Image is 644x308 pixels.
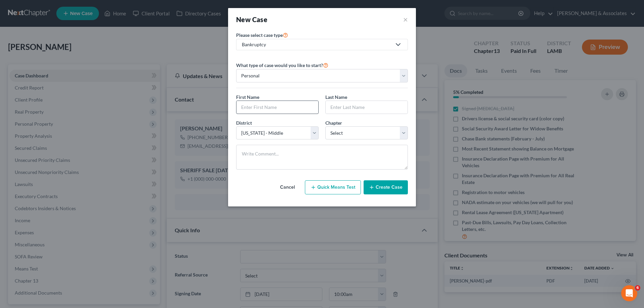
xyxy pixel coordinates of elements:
[273,181,302,194] button: Cancel
[236,120,252,126] span: District
[364,180,408,194] button: Create Case
[635,285,640,291] span: 6
[403,15,408,24] button: ×
[325,94,347,100] span: Last Name
[621,285,637,301] iframe: Intercom live chat
[305,180,361,194] button: Quick Means Test
[325,120,342,126] span: Chapter
[326,101,408,114] input: Enter Last Name
[236,32,283,38] span: Please select case type
[242,41,391,48] div: Bankruptcy
[236,15,267,23] strong: New Case
[236,61,328,69] label: What type of case would you like to start?
[236,101,318,114] input: Enter First Name
[236,94,259,100] span: First Name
